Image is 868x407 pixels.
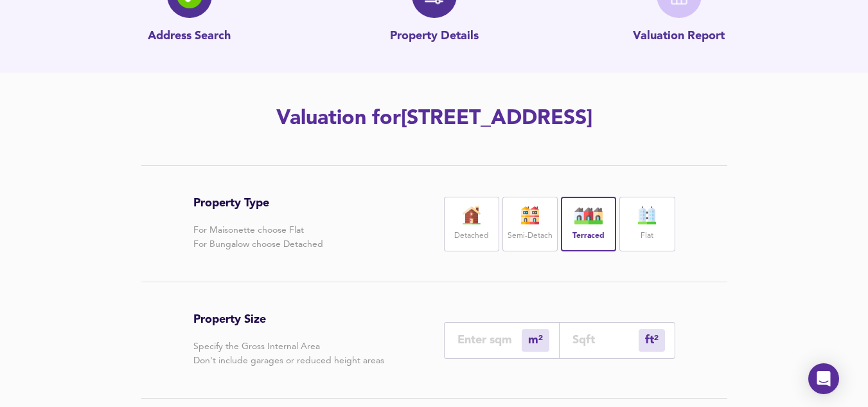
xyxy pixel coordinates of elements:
[390,28,479,45] p: Property Details
[193,223,323,251] p: For Maisonette choose Flat For Bungalow choose Detached
[444,197,499,251] div: Detached
[639,329,665,352] div: m²
[572,206,605,224] img: house-icon
[71,105,798,133] h2: Valuation for [STREET_ADDRESS]
[619,197,675,251] div: Flat
[457,333,522,347] input: Enter sqm
[514,206,546,224] img: house-icon
[641,228,653,244] label: Flat
[193,196,323,210] h3: Property Type
[633,28,725,45] p: Valuation Report
[561,197,616,251] div: Terraced
[572,333,639,347] input: Sqft
[522,329,549,352] div: m²
[508,228,553,244] label: Semi-Detach
[502,197,558,251] div: Semi-Detach
[454,228,488,244] label: Detached
[572,228,605,244] label: Terraced
[193,312,384,327] h3: Property Size
[148,28,231,45] p: Address Search
[631,206,663,224] img: flat-icon
[193,339,384,368] p: Specify the Gross Internal Area Don't include garages or reduced height areas
[456,206,488,224] img: house-icon
[808,363,839,394] div: Open Intercom Messenger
